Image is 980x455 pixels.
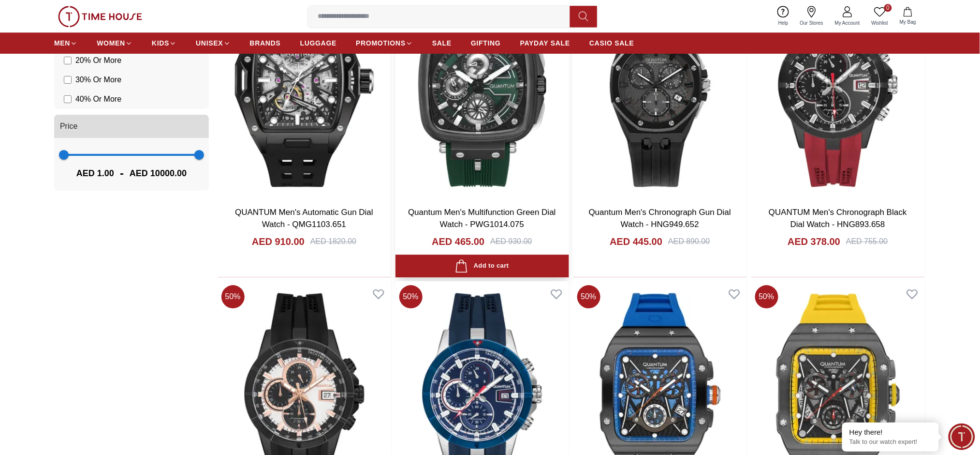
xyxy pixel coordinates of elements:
span: 50 % [577,285,600,308]
span: Help [775,19,792,27]
div: AED 890.00 [668,236,710,247]
span: KIDS [152,38,169,48]
div: AED 930.00 [490,236,532,247]
span: Price [60,121,77,132]
a: Quantum Men's Multifunction Green Dial Watch - PWG1014.075 [408,208,556,229]
span: Our Stores [796,19,827,27]
div: Hey there! [849,427,932,437]
img: ... [58,6,142,27]
div: AED 755.00 [846,236,888,247]
div: Chat Widget [949,424,975,450]
a: BRANDS [250,34,281,52]
a: LUGGAGE [300,34,337,52]
h4: AED 910.00 [252,235,305,248]
span: PAYDAY SALE [520,38,570,48]
button: Price [54,115,209,138]
input: 40% Or More [64,95,72,103]
a: CASIO SALE [589,34,634,52]
span: 0 [884,4,892,12]
span: 40 % Or More [75,93,121,105]
span: BRANDS [250,38,281,48]
a: QUANTUM Men's Automatic Gun Dial Watch - QMG1103.651 [235,208,373,229]
span: Wishlist [868,19,892,27]
span: PROMOTIONS [356,38,406,48]
span: UNISEX [196,38,223,48]
a: Help [773,4,794,29]
a: QUANTUM Men's Chronograph Black Dial Watch - HNG893.658 [769,208,907,229]
span: WOMEN [97,38,125,48]
span: GIFTING [471,38,501,48]
a: GIFTING [471,34,501,52]
input: 20% Or More [64,57,72,64]
button: My Bag [894,5,922,28]
span: 20 % Or More [75,55,121,66]
div: Add to cart [455,259,509,273]
h4: AED 445.00 [610,235,662,248]
div: AED 1820.00 [310,236,356,247]
span: 50 % [221,285,245,308]
h4: AED 465.00 [432,235,484,248]
span: 30 % Or More [75,74,121,86]
button: Add to cart [395,255,569,277]
span: MEN [54,38,70,48]
span: 50 % [755,285,778,308]
span: SALE [432,38,452,48]
span: AED 1.00 [76,167,114,180]
a: WOMEN [97,34,132,52]
span: AED 10000.00 [130,167,187,180]
span: LUGGAGE [300,38,337,48]
span: 50 % [399,285,423,308]
a: PAYDAY SALE [520,34,570,52]
a: 0Wishlist [866,4,894,29]
a: KIDS [152,34,176,52]
span: My Account [831,19,864,27]
a: UNISEX [196,34,230,52]
span: My Bag [896,18,920,26]
span: - [114,166,130,181]
p: Talk to our watch expert! [849,438,932,446]
h4: AED 378.00 [788,235,840,248]
span: CASIO SALE [589,38,634,48]
a: MEN [54,34,77,52]
a: SALE [432,34,452,52]
a: PROMOTIONS [356,34,413,52]
input: 30% Or More [64,76,72,84]
a: Quantum Men's Chronograph Gun Dial Watch - HNG949.652 [589,208,731,229]
a: Our Stores [794,4,829,29]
